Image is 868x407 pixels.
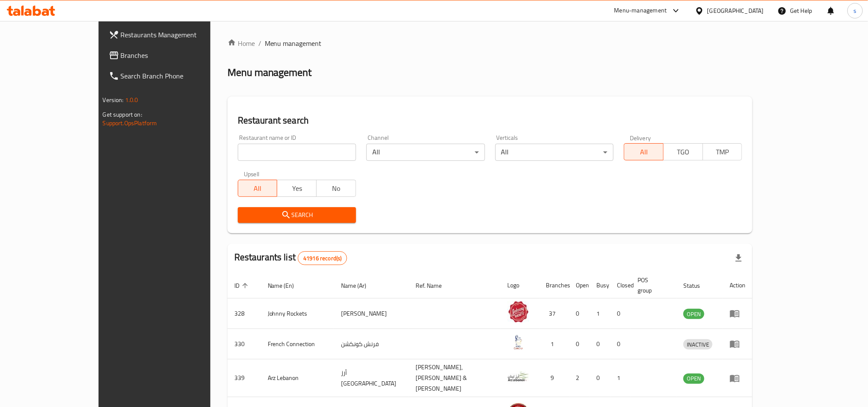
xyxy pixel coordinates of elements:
button: Search [238,207,356,223]
div: Total records count [298,251,347,265]
div: Menu [730,339,745,349]
th: Closed [611,272,631,298]
span: Name (En) [268,280,305,291]
span: 1.0.0 [125,94,138,106]
td: 0 [590,359,611,397]
button: All [624,143,664,160]
td: 9 [539,359,569,397]
td: 37 [539,298,569,329]
button: No [316,180,356,197]
button: TMP [703,143,742,160]
input: Search for restaurant name or ID.. [238,144,356,161]
span: TGO [667,146,700,158]
div: Menu-management [614,6,667,16]
div: Menu [730,308,745,319]
td: 328 [227,298,261,329]
label: Delivery [630,135,651,141]
div: [GEOGRAPHIC_DATA] [707,6,764,15]
span: ID [234,280,251,291]
div: All [366,144,485,161]
span: INACTIVE [683,340,712,350]
span: Branches [121,50,236,60]
td: 0 [611,298,631,329]
span: Restaurants Management [121,30,236,40]
span: Ref. Name [416,280,453,291]
div: Export file [728,248,749,268]
button: All [238,180,278,197]
label: Upsell [244,171,260,177]
th: Action [723,272,752,298]
img: Johnny Rockets [508,301,529,323]
td: 0 [590,329,611,359]
td: 1 [611,359,631,397]
span: TMP [706,146,739,158]
div: Menu [730,373,745,383]
td: 330 [227,329,261,359]
a: Search Branch Phone [102,66,243,86]
td: 0 [569,298,590,329]
th: Logo [501,272,539,298]
td: 0 [569,329,590,359]
nav: breadcrumb [227,38,753,48]
td: 2 [569,359,590,397]
td: 339 [227,359,261,397]
span: Search [245,210,349,220]
td: 0 [611,329,631,359]
span: Get support on: [103,109,142,120]
img: Arz Lebanon [508,366,529,387]
th: Open [569,272,590,298]
span: 41916 record(s) [298,254,347,262]
div: OPEN [683,309,704,319]
button: Yes [277,180,317,197]
td: أرز [GEOGRAPHIC_DATA] [334,359,409,397]
span: Status [683,280,711,291]
span: Name (Ar) [341,280,377,291]
span: OPEN [683,309,704,319]
span: s [853,6,856,15]
span: All [628,146,660,158]
td: 1 [590,298,611,329]
a: Restaurants Management [102,24,243,45]
td: 1 [539,329,569,359]
a: Support.OpsPlatform [103,118,157,129]
span: OPEN [683,374,704,383]
th: Busy [590,272,611,298]
span: Yes [281,182,313,195]
span: Version: [103,94,124,106]
span: All [242,182,274,195]
div: All [495,144,614,161]
a: Branches [102,45,243,66]
th: Branches [539,272,569,298]
span: No [320,182,353,195]
td: Johnny Rockets [261,298,335,329]
img: French Connection [508,332,529,353]
li: / [258,38,261,48]
h2: Restaurant search [238,114,742,127]
span: Menu management [265,38,322,48]
span: Search Branch Phone [121,71,236,81]
td: French Connection [261,329,335,359]
td: [PERSON_NAME],[PERSON_NAME] & [PERSON_NAME] [409,359,501,397]
span: POS group [638,275,667,295]
button: TGO [663,143,703,160]
h2: Menu management [227,66,312,79]
td: [PERSON_NAME] [334,298,409,329]
td: فرنش كونكشن [334,329,409,359]
td: Arz Lebanon [261,359,335,397]
h2: Restaurants list [234,251,347,265]
div: INACTIVE [683,339,712,350]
